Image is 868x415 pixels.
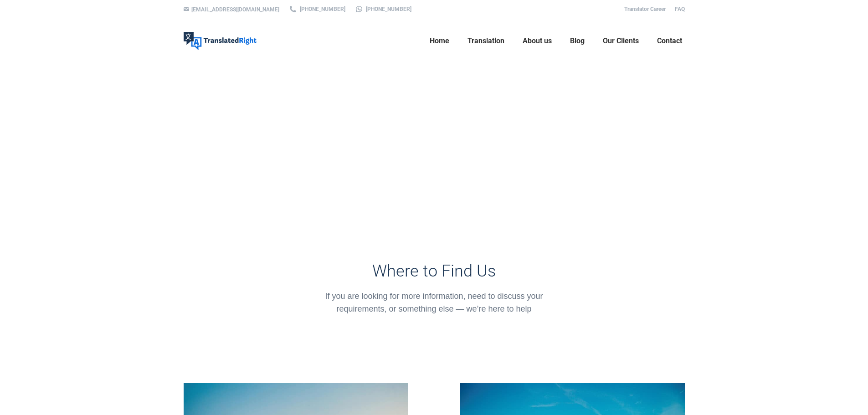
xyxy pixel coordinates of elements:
[603,36,639,46] span: Our Clients
[430,36,449,46] span: Home
[191,6,279,13] a: [EMAIL_ADDRESS][DOMAIN_NAME]
[523,36,552,46] span: About us
[184,139,513,168] h1: Contact Us
[312,290,556,315] div: If you are looking for more information, need to discuss your requirements, or something else — w...
[567,26,587,56] a: Blog
[312,261,556,281] h3: Where to Find Us
[624,6,666,12] a: Translator Career
[465,26,507,56] a: Translation
[354,5,411,13] a: [PHONE_NUMBER]
[184,32,257,50] img: Translated Right
[520,26,555,56] a: About us
[657,36,682,46] span: Contact
[570,36,585,46] span: Blog
[467,36,504,46] span: Translation
[600,26,642,56] a: Our Clients
[288,5,345,13] a: [PHONE_NUMBER]
[427,26,452,56] a: Home
[654,26,685,56] a: Contact
[675,6,685,12] a: FAQ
